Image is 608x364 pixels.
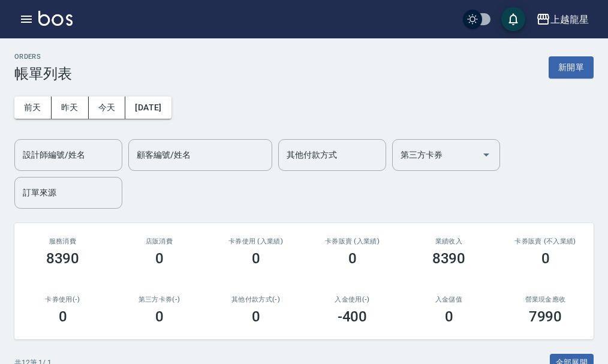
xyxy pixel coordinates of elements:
button: 今天 [89,97,126,119]
h2: 其他付款方式(-) [222,296,290,303]
h2: 卡券販賣 (入業績) [318,237,386,245]
h3: -400 [338,308,368,325]
button: save [501,7,525,31]
button: 上越龍星 [531,7,594,32]
h3: 8390 [46,250,80,267]
h2: 卡券使用 (入業績) [222,237,290,245]
h2: 卡券使用(-) [29,296,97,303]
h2: 營業現金應收 [511,296,579,303]
h2: 第三方卡券(-) [125,296,193,303]
h3: 服務消費 [29,237,97,245]
button: Open [477,145,496,164]
h3: 8390 [432,250,466,267]
h3: 0 [348,250,357,267]
h3: 7990 [529,308,562,325]
a: 新開單 [549,61,594,73]
img: Logo [38,11,73,26]
button: 新開單 [549,56,594,79]
h2: 店販消費 [125,237,193,245]
h2: 入金使用(-) [318,296,386,303]
button: 昨天 [52,97,89,119]
h2: 卡券販賣 (不入業績) [511,237,579,245]
h3: 0 [541,250,550,267]
button: [DATE] [125,97,171,119]
h3: 帳單列表 [14,65,72,82]
h3: 0 [155,308,164,325]
h3: 0 [252,308,260,325]
h3: 0 [252,250,260,267]
h3: 0 [445,308,453,325]
h2: 入金儲值 [415,296,483,303]
h2: ORDERS [14,53,72,61]
h2: 業績收入 [415,237,483,245]
button: 前天 [14,97,52,119]
h3: 0 [59,308,67,325]
h3: 0 [155,250,164,267]
div: 上越龍星 [550,12,589,27]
